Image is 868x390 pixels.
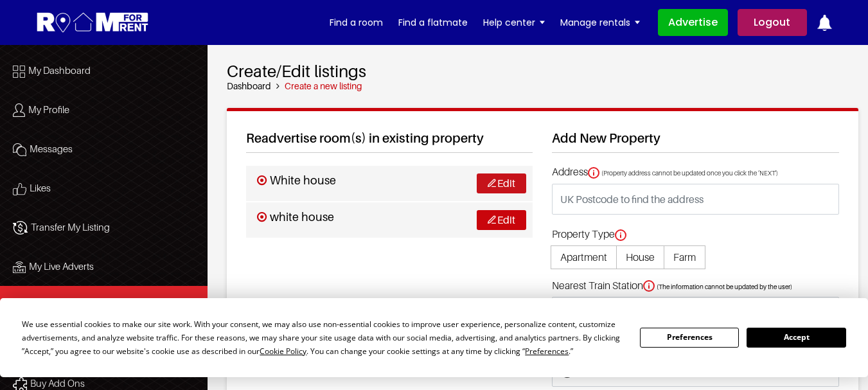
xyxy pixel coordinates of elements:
[29,260,94,272] span: My Live Adverts
[664,245,705,269] span: Farm
[643,280,655,292] img: info.svg
[13,183,26,195] img: Icon
[13,66,25,78] img: Icon
[616,245,664,269] span: House
[551,245,617,269] span: Apartment
[560,13,640,32] a: Manage rentals
[588,167,599,179] img: info.svg
[488,179,496,187] img: Edit
[257,173,336,188] h3: White house
[31,221,110,233] span: Transfer My Listing
[817,15,833,31] img: ic-notification
[227,81,858,92] nav: breadcrumb
[28,103,69,115] span: My Profile
[552,184,839,215] input: UK Postcode to find the address
[13,221,28,235] img: Icon
[13,143,26,156] img: Icon
[477,173,526,193] a: Edit
[30,182,51,193] span: Likes
[615,229,626,241] img: info.svg
[260,346,306,357] span: Cookie Policy
[330,13,383,32] a: Find a room
[30,377,85,389] span: Buy Add Ons
[246,130,533,153] h2: Readvertise room(s) in existing property
[657,283,792,290] span: (The information cannot be updated by the user)
[552,297,839,328] input: Ex: Coliseum, St Martin's Ln
[601,169,778,177] span: (Property address cannot be updated once you click the ‘NEXT')
[28,64,91,76] span: My Dashboard
[22,317,624,358] div: We use essential cookies to make our site work. With your consent, we may also use non-essential ...
[13,261,26,273] img: Icon
[488,215,496,224] img: Edit
[525,346,569,357] span: Preferences
[640,328,739,348] button: Preferences
[738,9,807,36] a: Logout
[747,328,846,348] button: Accept
[36,11,150,35] img: Logo for Room for Rent, featuring a welcoming design with a house icon and modern typography
[658,9,728,36] a: Advertise
[477,210,526,230] a: Edit
[30,143,73,154] span: Messages
[13,103,25,117] img: Icon
[227,61,858,81] h2: Create/Edit listings
[398,13,468,32] a: Find a flatmate
[552,166,778,179] label: Address
[271,81,362,92] li: Create a new listing
[552,130,839,153] h2: Add New Property
[552,279,655,292] label: Nearest Train Station
[483,13,545,32] a: Help center
[552,228,626,241] label: Property Type
[257,210,334,224] h3: white house
[227,80,271,91] a: Dashboard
